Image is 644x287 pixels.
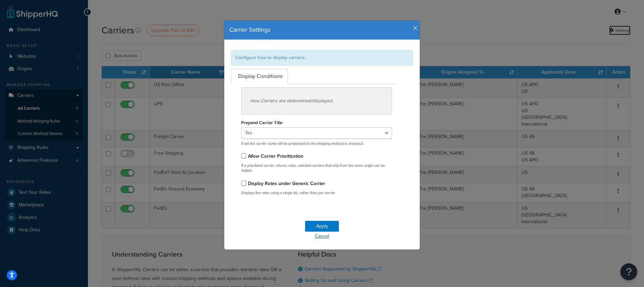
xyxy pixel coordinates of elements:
[241,190,392,195] p: Displays the rates using a single list, rather than per carrier
[305,221,339,232] button: Apply
[224,232,420,241] a: Cancel
[241,153,246,158] input: Allow Carrier Prioritization
[248,153,303,160] label: Allow Carrier Prioritization
[241,163,392,174] p: If a prioritized carrier returns rates, selected carriers that ship from the same origin can be h...
[231,69,288,84] a: Display Conditions
[229,26,415,34] h4: Carrier Settings
[241,181,246,186] input: Display Rates under Generic Carrier
[231,50,413,66] div: Configure how to display carriers.
[241,87,392,114] div: How Carriers are determined/displayed.
[248,180,325,187] label: Display Rates under Generic Carrier
[241,120,282,125] label: Prepend Carrier Title
[241,141,392,146] p: If set the carrier name will be prepended to the shipping method in checkout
